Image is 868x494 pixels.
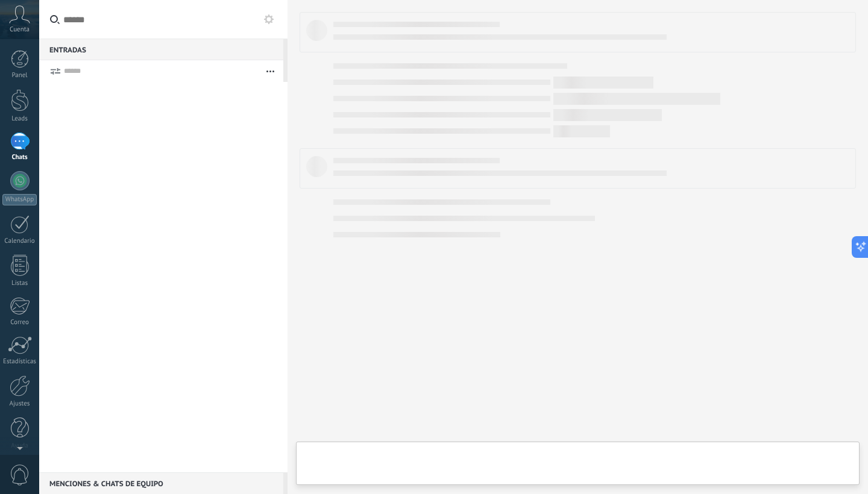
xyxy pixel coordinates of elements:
div: Correo [2,319,37,327]
div: Menciones & Chats de equipo [39,472,283,494]
div: Panel [2,72,37,80]
div: Ajustes [2,400,37,408]
span: Cuenta [10,26,30,34]
div: Entradas [39,39,283,60]
div: Estadísticas [2,358,37,366]
button: Más [257,60,283,82]
div: WhatsApp [2,194,37,205]
div: Listas [2,280,37,287]
div: Calendario [2,237,37,245]
div: Chats [2,154,37,161]
div: Leads [2,115,37,123]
